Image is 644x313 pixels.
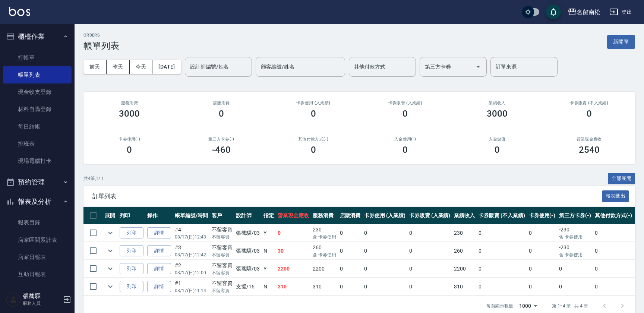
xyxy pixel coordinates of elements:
[311,242,338,260] td: 260
[452,224,477,242] td: 230
[212,145,231,155] h3: -460
[313,252,336,258] p: 含 卡券使用
[147,227,171,239] a: 詳情
[362,278,407,295] td: 0
[452,278,477,295] td: 310
[606,5,635,19] button: 登出
[23,293,61,300] h5: 張蕎驛
[311,108,316,119] h3: 0
[276,207,311,224] th: 營業現金應收
[105,227,116,238] button: expand row
[212,244,233,252] div: 不留客資
[557,278,593,295] td: 0
[527,278,558,295] td: 0
[107,60,130,74] button: 昨天
[92,137,167,142] h2: 卡券使用(-)
[557,224,593,242] td: -230
[3,173,72,192] button: 預約管理
[105,245,116,256] button: expand row
[452,207,477,224] th: 業績收入
[368,101,442,105] h2: 卡券販賣 (入業績)
[527,242,558,260] td: 0
[120,281,143,293] button: 列印
[477,278,527,295] td: 0
[546,4,561,19] button: save
[147,245,171,257] a: 詳情
[234,278,262,295] td: 支援 /16
[487,108,508,119] h3: 3000
[472,61,484,73] button: Open
[105,281,116,292] button: expand row
[407,278,452,295] td: 0
[83,33,119,38] h2: ORDERS
[3,83,72,101] a: 現金收支登錄
[587,108,592,119] h3: 0
[276,242,311,260] td: 30
[152,60,181,74] button: [DATE]
[127,145,132,155] h3: 0
[593,260,634,278] td: 0
[608,173,635,184] button: 全部展開
[175,252,208,258] p: 08/17 (日) 12:42
[362,224,407,242] td: 0
[311,278,338,295] td: 310
[579,145,600,155] h3: 2540
[602,192,629,199] a: 報表匯出
[602,190,629,202] button: 報表匯出
[407,242,452,260] td: 0
[276,260,311,278] td: 2200
[175,287,208,294] p: 08/17 (日) 11:14
[210,207,234,224] th: 客戶
[83,175,104,182] p: 共 4 筆, 1 / 1
[362,242,407,260] td: 0
[559,252,591,258] p: 含 卡券使用
[234,224,262,242] td: 張蕎驛 /03
[452,260,477,278] td: 2200
[212,279,233,287] div: 不留客資
[527,224,558,242] td: 0
[175,269,208,276] p: 08/17 (日) 12:00
[557,260,593,278] td: 0
[607,35,635,49] button: 新開單
[565,4,603,20] button: 名留南松
[311,207,338,224] th: 服務消費
[92,193,602,200] span: 訂單列表
[557,242,593,260] td: -230
[262,278,276,295] td: N
[212,262,233,269] div: 不留客資
[311,145,316,155] h3: 0
[3,249,72,266] a: 店家日報表
[219,108,224,119] h3: 0
[83,60,107,74] button: 前天
[234,242,262,260] td: 張蕎驛 /03
[212,269,233,276] p: 不留客資
[368,137,442,142] h2: 入金使用(-)
[362,207,407,224] th: 卡券使用 (入業績)
[593,242,634,260] td: 0
[262,260,276,278] td: Y
[83,41,119,51] h3: 帳單列表
[338,242,363,260] td: 0
[407,207,452,224] th: 卡券販賣 (入業績)
[552,137,626,142] h2: 營業現金應收
[212,252,233,258] p: 不留客資
[175,234,208,240] p: 08/17 (日) 12:43
[212,287,233,294] p: 不留客資
[173,207,210,224] th: 帳單編號/時間
[262,224,276,242] td: Y
[3,192,72,211] button: 報表及分析
[3,231,72,249] a: 店家區間累計表
[276,101,350,105] h2: 卡券使用 (入業績)
[552,303,588,309] p: 第 1–4 筆 共 4 筆
[23,300,61,307] p: 服務人員
[3,283,72,300] a: 互助排行榜
[3,152,72,170] a: 現場電腦打卡
[234,260,262,278] td: 張蕎驛 /03
[103,207,118,224] th: 展開
[593,207,634,224] th: 其他付款方式(-)
[577,7,600,17] div: 名留南松
[184,137,259,142] h2: 第三方卡券(-)
[262,242,276,260] td: N
[311,224,338,242] td: 230
[3,49,72,66] a: 打帳單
